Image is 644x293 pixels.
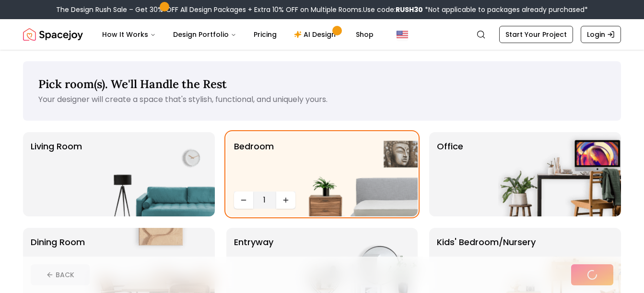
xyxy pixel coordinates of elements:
[363,5,423,14] span: Use code:
[499,26,573,43] a: Start Your Project
[56,5,588,14] div: The Design Rush Sale – Get 30% OFF All Design Packages + Extra 10% OFF on Multiple Rooms.
[348,25,381,44] a: Shop
[581,26,621,43] a: Login
[92,132,215,216] img: Living Room
[246,25,284,44] a: Pricing
[23,25,83,44] a: Spacejoy
[31,140,82,209] p: Living Room
[257,194,272,206] span: 1
[38,77,227,91] span: Pick room(s). We'll Handle the Rest
[396,5,423,14] b: RUSH30
[234,192,253,209] button: Decrease quantity
[437,140,463,209] p: Office
[38,94,606,105] p: Your designer will create a space that's stylish, functional, and uniquely yours.
[94,25,381,44] nav: Main
[423,5,588,14] span: *Not applicable to packages already purchased*
[498,132,621,216] img: Office
[23,19,621,50] nav: Global
[286,25,346,44] a: AI Design
[295,132,418,216] img: Bedroom
[94,25,164,44] button: How It Works
[276,192,295,209] button: Increase quantity
[23,25,83,44] img: Spacejoy Logo
[234,140,274,188] p: Bedroom
[165,25,244,44] button: Design Portfolio
[397,29,408,40] img: United States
